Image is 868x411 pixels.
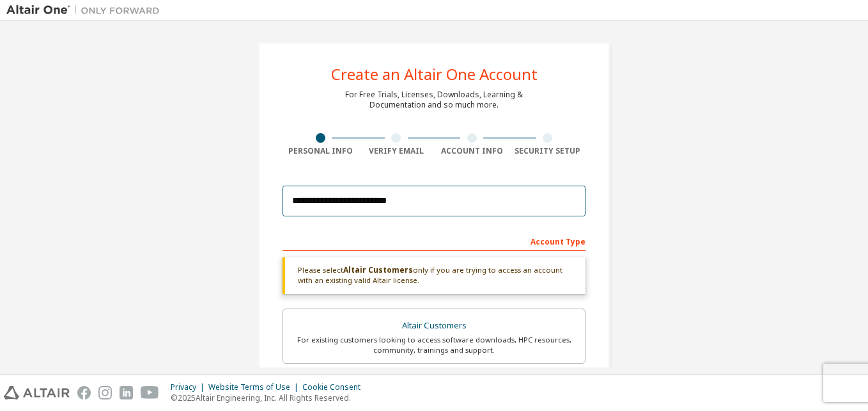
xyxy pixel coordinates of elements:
[345,90,523,110] div: For Free Trials, Licenses, Downloads, Learning & Documentation and so much more.
[283,230,585,251] div: Account Type
[291,335,577,355] div: For existing customers looking to access software downloads, HPC resources, community, trainings ...
[120,386,133,399] img: linkedin.svg
[291,317,577,335] div: Altair Customers
[4,386,70,399] img: altair_logo.svg
[6,4,166,17] img: Altair One
[359,146,435,156] div: Verify Email
[171,392,368,403] p: © 2025 Altair Engineering, Inc. All Rights Reserved.
[283,257,585,294] div: Please select only if you are trying to access an account with an existing valid Altair license.
[343,264,413,275] b: Altair Customers
[77,386,91,399] img: facebook.svg
[98,386,112,399] img: instagram.svg
[283,146,359,156] div: Personal Info
[141,386,159,399] img: youtube.svg
[208,382,302,392] div: Website Terms of Use
[302,382,368,392] div: Cookie Consent
[510,146,586,156] div: Security Setup
[434,146,510,156] div: Account Info
[171,382,208,392] div: Privacy
[331,67,538,82] div: Create an Altair One Account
